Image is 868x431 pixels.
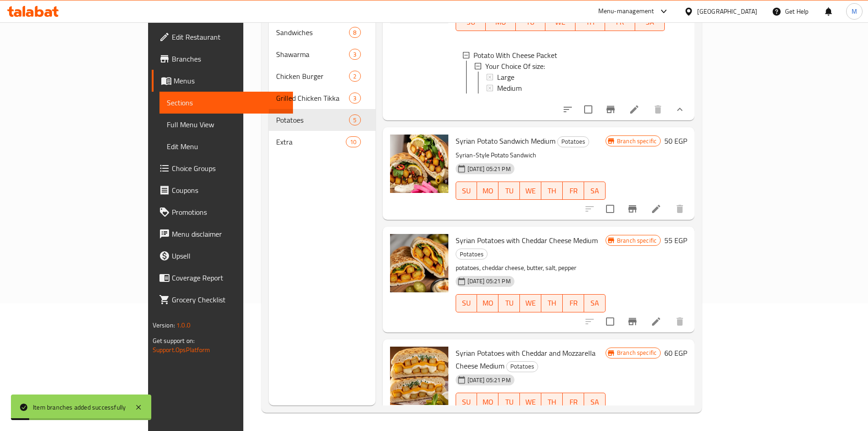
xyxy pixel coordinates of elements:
button: SU [456,182,478,200]
button: MO [477,294,498,312]
span: Potatoes [456,249,487,260]
button: TH [541,294,563,312]
button: MO [477,393,498,411]
a: Edit menu item [651,203,662,214]
span: Large [497,72,514,83]
div: Potatoes5 [269,109,375,131]
span: WE [549,16,572,29]
span: Promotions [172,207,286,218]
div: items [349,49,360,60]
span: SA [588,395,602,409]
span: SU [460,296,474,310]
h6: 60 EGP [664,347,687,359]
span: 10 [346,138,360,146]
span: TH [579,16,602,29]
span: Upsell [172,250,286,261]
span: Coverage Report [172,272,286,283]
div: Chicken Burger2 [269,65,375,87]
img: Syrian Potatoes with Cheddar Cheese Medium [390,234,448,292]
button: SU [456,393,478,411]
button: delete [669,311,691,332]
a: Sections [159,92,293,114]
div: items [349,27,360,38]
button: SU [456,294,478,312]
span: TH [545,184,559,197]
p: Syrian-Style Potato Sandwich [456,150,606,161]
span: TU [502,184,516,197]
span: WE [524,395,538,409]
span: 5 [349,116,360,125]
div: Grilled Chicken Tikka3 [269,87,375,109]
span: Get support on: [153,335,195,347]
span: Shawarma [276,49,349,60]
span: TH [545,395,559,409]
span: Branch specific [613,137,660,145]
span: [DATE] 05:21 PM [464,376,514,384]
a: Menu disclaimer [152,223,293,245]
button: WE [520,294,541,312]
img: Syrian Potatoes with Cheddar and Mozzarella Cheese Medium [390,347,448,405]
span: SU [460,16,482,29]
span: Potatoes [276,114,349,125]
span: TU [519,16,542,29]
span: Branch specific [613,236,660,245]
h6: 50 EGP [664,135,687,147]
span: MO [481,296,495,310]
span: Chicken Burger [276,71,349,82]
button: Branch-specific-item [621,198,643,220]
span: 2 [349,72,360,81]
span: FR [566,184,580,197]
nav: Menu sections [269,18,375,156]
button: WE [520,393,541,411]
a: Menus [152,70,293,92]
span: Branch specific [613,348,660,357]
button: show more [669,99,691,120]
button: FR [563,294,584,312]
span: FR [609,16,632,29]
span: Potatoes [507,361,538,372]
span: WE [524,296,538,310]
div: Shawarma3 [269,43,375,65]
span: Potatoes [558,136,589,147]
span: 3 [349,94,360,103]
span: SU [460,395,474,409]
span: WE [524,184,538,197]
span: Edit Menu [167,141,286,152]
button: delete [669,198,691,220]
span: MO [489,16,512,29]
button: SA [584,182,606,200]
span: Branches [172,53,286,64]
button: TH [541,393,563,411]
button: TU [498,182,520,200]
div: items [346,136,360,147]
span: Syrian Potatoes with Cheddar Cheese Medium [456,234,598,247]
span: Version: [153,319,175,331]
div: Potatoes [557,136,589,147]
div: Item branches added successfully [33,402,126,412]
span: MO [481,184,495,197]
button: SA [584,294,606,312]
a: Grocery Checklist [152,289,293,311]
div: Extra10 [269,131,375,153]
button: TU [498,393,520,411]
a: Full Menu View [159,114,293,135]
a: Branches [152,48,293,70]
span: Medium [497,83,522,93]
button: WE [520,182,541,200]
span: SA [588,296,602,310]
span: Sections [167,97,286,108]
span: M [852,6,857,16]
span: TU [502,395,516,409]
span: Grilled Chicken Tikka [276,93,349,104]
span: [DATE] 05:21 PM [464,277,514,286]
div: [GEOGRAPHIC_DATA] [697,6,757,16]
div: items [349,71,360,82]
button: Branch-specific-item [621,311,643,332]
span: SA [588,184,602,197]
div: items [349,93,360,104]
button: sort-choices [557,99,579,120]
button: delete [647,99,669,120]
div: items [349,114,360,125]
button: MO [477,182,498,200]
